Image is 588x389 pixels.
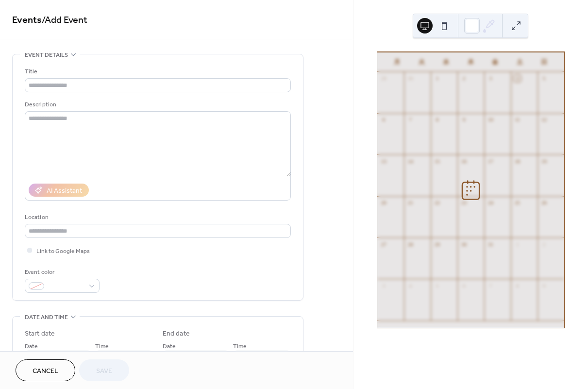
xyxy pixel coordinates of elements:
div: 火 [409,52,434,72]
div: 5 [434,282,441,289]
div: 27 [380,240,387,248]
div: 30 [460,240,468,248]
div: Description [25,100,289,110]
span: Event details [25,50,68,60]
div: Location [25,212,289,222]
div: 21 [407,199,414,206]
div: 10 [487,116,494,123]
div: 7 [407,116,414,123]
div: 20 [380,199,387,206]
div: 22 [434,199,441,206]
div: 3 [380,282,387,289]
div: Event color [25,267,98,277]
div: 8 [514,282,521,289]
span: Date and time [25,312,68,322]
div: 6 [380,116,387,123]
div: 2 [540,240,548,248]
div: End date [163,329,190,339]
div: 23 [460,199,468,206]
div: 月 [385,52,409,72]
div: 24 [487,199,494,206]
div: 14 [407,157,414,165]
div: 29 [434,240,441,248]
div: 13 [380,157,387,165]
div: 2 [460,75,468,82]
div: 9 [540,282,548,289]
div: 26 [540,199,548,206]
div: Title [25,67,289,77]
div: 1 [514,240,521,248]
div: 16 [460,157,468,165]
div: 18 [514,157,521,165]
div: 水 [434,52,458,72]
div: Start date [25,329,55,339]
div: 9 [460,116,468,123]
span: Link to Google Maps [36,246,90,256]
div: 30 [407,75,414,82]
div: 17 [487,157,494,165]
span: Cancel [33,366,58,376]
span: Time [95,341,109,352]
div: 1 [434,75,441,82]
div: 土 [507,52,532,72]
div: 11 [514,116,521,123]
div: 金 [483,52,507,72]
div: 19 [540,157,548,165]
span: Date [25,341,38,352]
div: 4 [514,75,521,82]
div: 5 [540,75,548,82]
div: 木 [458,52,483,72]
div: 8 [434,116,441,123]
div: 25 [514,199,521,206]
span: Date [163,341,176,352]
div: 12 [540,116,548,123]
div: 3 [487,75,494,82]
div: 28 [407,240,414,248]
span: Time [233,341,247,352]
a: Events [12,11,42,30]
div: 日 [532,52,556,72]
div: 6 [460,282,468,289]
div: 15 [434,157,441,165]
div: 29 [380,75,387,82]
div: 31 [487,240,494,248]
div: 7 [487,282,494,289]
span: / Add Event [42,11,87,30]
button: Cancel [16,359,75,381]
div: 4 [407,282,414,289]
